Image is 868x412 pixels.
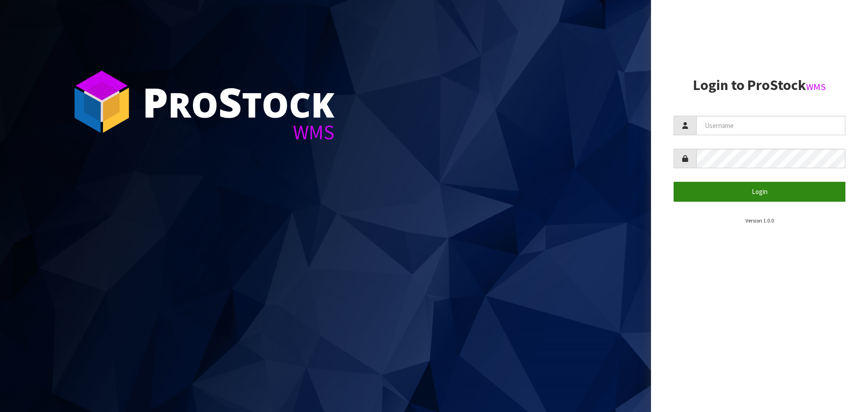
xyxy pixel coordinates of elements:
[674,77,845,93] h2: Login to ProStock
[218,74,242,129] span: S
[68,68,136,136] img: ProStock Cube
[806,81,826,93] small: WMS
[142,81,335,122] div: ro tock
[142,122,335,142] div: WMS
[674,182,845,201] button: Login
[142,74,168,129] span: P
[745,217,774,224] small: Version 1.0.0
[696,116,845,135] input: Username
